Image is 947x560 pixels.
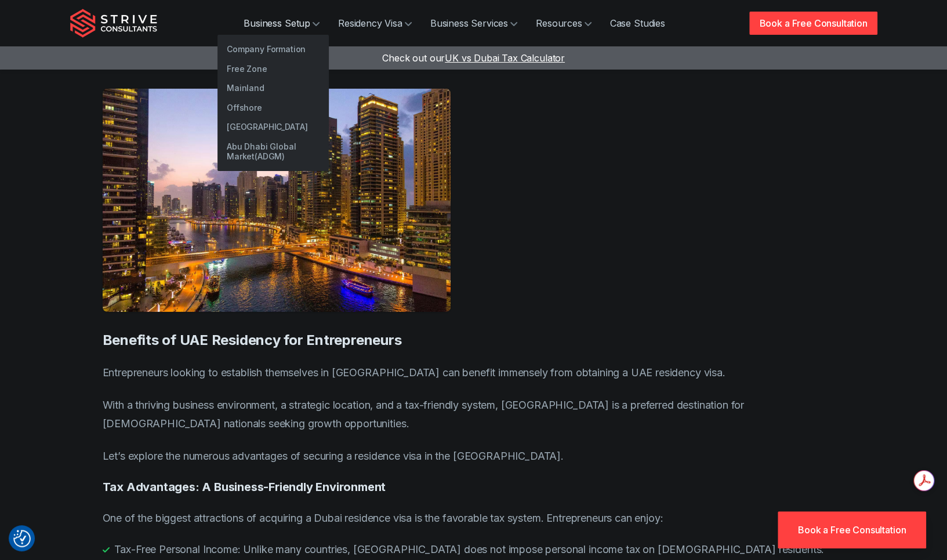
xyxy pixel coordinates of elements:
a: Offshore [217,98,329,118]
a: Book a Free Consultation [778,511,926,548]
img: Strive Consultants [70,9,157,38]
h4: Tax Advantages: A Business-Friendly Environment [103,479,845,496]
a: Mainland [217,78,329,98]
button: Consent Preferences [13,530,31,547]
a: Check out ourUK vs Dubai Tax Calculator [382,52,565,64]
span: UK vs Dubai Tax Calculator [445,52,565,64]
a: Book a Free Consultation [749,12,877,35]
p: Let’s explore the numerous advantages of securing a residence visa in the [GEOGRAPHIC_DATA]. [103,447,845,466]
a: Business Setup [234,12,329,35]
img: uae residence visa [103,89,451,312]
a: Abu Dhabi Global Market(ADGM) [217,137,329,166]
a: Free Zone [217,59,329,79]
h3: Benefits of UAE Residency for Entrepreneurs [103,330,845,350]
a: Business Services [421,12,527,35]
p: Entrepreneurs looking to establish themselves in [GEOGRAPHIC_DATA] can benefit immensely from obt... [103,363,845,382]
p: With a thriving business environment, a strategic location, and a tax-friendly system, [GEOGRAPHI... [103,396,845,433]
p: One of the biggest attractions of acquiring a Dubai residence visa is the favorable tax system. E... [103,509,845,528]
img: Revisit consent button [13,530,31,547]
a: Resources [527,12,601,35]
a: [GEOGRAPHIC_DATA] [217,117,329,137]
a: Case Studies [601,12,674,35]
a: Company Formation [217,39,329,59]
a: Residency Visa [329,12,421,35]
